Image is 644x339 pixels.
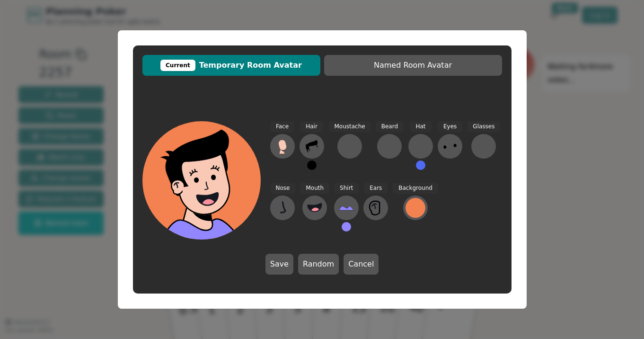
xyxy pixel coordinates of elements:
[298,254,339,275] button: Random
[364,183,388,194] span: Ears
[160,60,195,71] div: Current
[265,254,293,275] button: Save
[344,254,379,275] button: Cancel
[270,183,296,194] span: Nose
[147,60,316,71] span: Temporary Room Avatar
[376,121,404,132] span: Beard
[329,60,497,71] span: Named Room Avatar
[410,121,431,132] span: Hat
[270,121,294,132] span: Face
[142,55,320,76] button: CurrentTemporary Room Avatar
[324,55,502,76] button: Named Room Avatar
[300,183,329,194] span: Mouth
[438,121,462,132] span: Eyes
[467,121,500,132] span: Glasses
[334,183,359,194] span: Shirt
[300,121,323,132] span: Hair
[329,121,371,132] span: Moustache
[393,183,438,194] span: Background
